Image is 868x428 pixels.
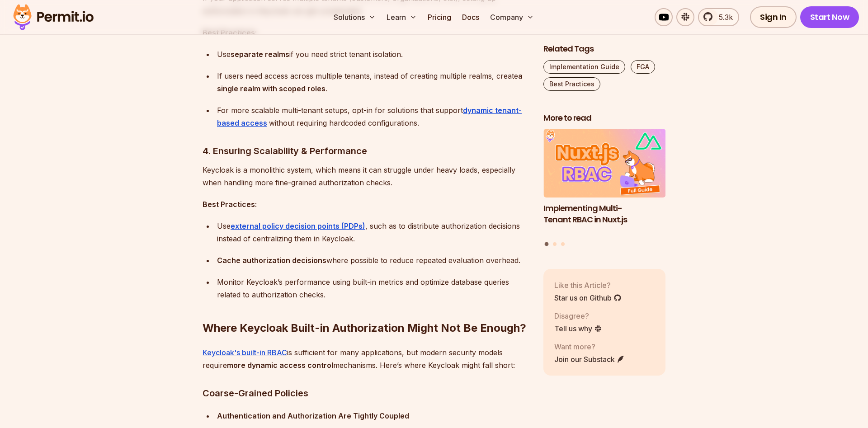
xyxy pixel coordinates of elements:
button: Learn [383,8,420,26]
a: Star us on Github [554,292,622,303]
h2: Related Tags [543,43,665,55]
li: 1 of 3 [543,129,665,237]
a: Start Now [800,6,859,28]
strong: Authentication and Authorization Are Tightly Coupled [217,411,409,420]
button: Company [486,8,538,26]
h3: 4. Ensuring Scalability & Performance [203,144,529,158]
p: Keycloak is a monolithic system, which means it can struggle under heavy loads, especially when h... [203,164,529,189]
button: Go to slide 2 [553,242,557,246]
h3: Implementing Multi-Tenant RBAC in Nuxt.js [543,203,665,226]
strong: dynamic [463,106,493,115]
a: Keycloak's built-in RBAC [203,348,287,357]
a: Implementation Guide [543,60,625,74]
a: Implementing Multi-Tenant RBAC in Nuxt.jsImplementing Multi-Tenant RBAC in Nuxt.js [543,129,665,237]
p: Disagree? [554,310,602,321]
div: Monitor Keycloak’s performance using built-in metrics and optimize database queries related to au... [217,276,529,301]
button: Go to slide 3 [561,242,565,246]
a: Best Practices [543,77,600,91]
p: Want more? [554,341,625,352]
strong: Best Practices: [203,200,257,209]
a: Join our Substack [554,354,625,365]
a: external policy decision points (PDPs) [231,221,365,230]
a: 5.3k [698,8,739,26]
strong: more dynamic access control [227,361,333,370]
a: Tell us why [554,323,602,334]
img: Permit logo [9,2,98,33]
a: Sign In [750,6,797,28]
div: If users need access across multiple tenants, instead of creating multiple realms, create . [217,70,529,95]
strong: Cache authorization decisions [217,256,326,265]
a: FGA [631,60,655,74]
p: Like this Article? [554,280,622,291]
h3: Coarse-Grained Policies [203,386,529,400]
p: is sufficient for many applications, but modern security models require mechanisms. Here’s where ... [203,346,529,372]
div: Use if you need strict tenant isolation. [217,48,529,61]
h2: More to read [543,113,665,124]
h2: Where Keycloak Built-in Authorization Might Not Be Enough? [203,285,529,335]
strong: separate realms [231,50,289,59]
button: Solutions [330,8,379,26]
button: Go to slide 1 [545,242,549,246]
div: Use , such as to distribute authorization decisions instead of centralizing them in Keycloak. [217,220,529,245]
span: 5.3k [713,12,733,23]
a: Pricing [424,8,455,26]
img: Implementing Multi-Tenant RBAC in Nuxt.js [543,129,665,198]
div: For more scalable multi-tenant setups, opt-in for solutions that support without requiring hardco... [217,104,529,129]
div: Posts [543,129,665,248]
div: where possible to reduce repeated evaluation overhead. [217,254,529,267]
a: Docs [458,8,483,26]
